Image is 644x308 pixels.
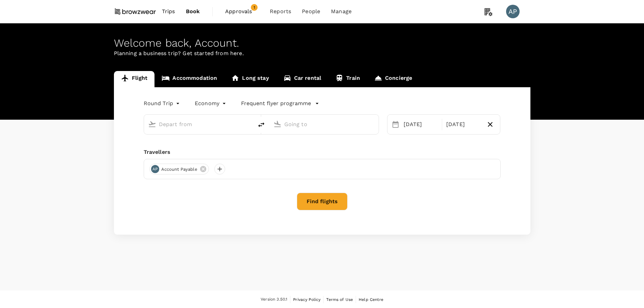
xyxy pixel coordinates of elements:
span: Reports [270,7,291,16]
span: Account Payable [157,166,201,173]
div: Round Trip [144,98,182,109]
div: [DATE] [401,118,440,131]
a: Privacy Policy [293,296,320,303]
a: Terms of Use [326,296,353,303]
a: Flight [114,71,155,87]
div: Travellers [144,148,501,156]
span: Privacy Policy [293,297,320,302]
span: Help Centre [359,297,383,302]
input: Going to [284,119,364,129]
span: Terms of Use [326,297,353,302]
img: Browzwear Solutions Pte Ltd [114,4,157,19]
button: Find flights [297,193,348,210]
a: Accommodation [154,71,224,87]
div: Economy [195,98,228,109]
p: Frequent flyer programme [241,99,311,108]
button: Open [248,123,250,125]
span: Version 3.50.1 [261,296,287,303]
span: Manage [331,7,352,16]
span: Trips [162,7,175,16]
a: Help Centre [359,296,383,303]
span: People [302,7,320,16]
a: Long stay [224,71,276,87]
input: Depart from [159,119,239,129]
button: delete [253,117,269,133]
span: 1 [251,4,258,11]
a: Concierge [367,71,419,87]
button: Frequent flyer programme [241,99,319,108]
span: Book [186,7,200,16]
span: Approvals [225,7,259,16]
a: Car rental [276,71,329,87]
button: Open [374,123,375,125]
p: Planning a business trip? Get started from here. [114,49,530,57]
div: AP [151,165,159,173]
a: Train [328,71,367,87]
div: [DATE] [444,118,483,131]
div: APAccount Payable [149,164,209,174]
div: Welcome back , Account . [114,37,530,49]
div: AP [506,5,520,18]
